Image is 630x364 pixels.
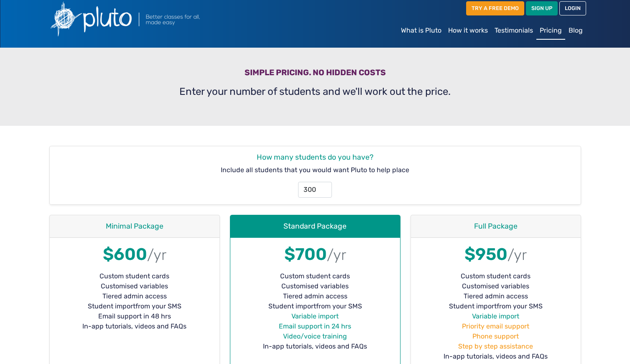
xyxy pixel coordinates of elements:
[237,331,393,341] li: Video/voice training
[56,271,213,281] li: Custom student cards
[536,22,565,40] a: Pricing
[237,301,393,311] li: Student import
[418,291,574,301] li: Tiered admin access
[237,341,393,351] li: In-app tutorials, videos and FAQs
[50,146,581,204] div: Include all students that you would want Pluto to help place
[56,291,213,301] li: Tiered admin access
[56,153,574,162] h4: How many students do you have?
[418,271,574,281] li: Custom student cards
[508,246,527,264] small: /yr
[418,281,574,291] li: Customised variables
[316,301,362,311] span: from your SMS
[49,84,581,99] p: Enter your number of students and we'll work out the price.
[56,311,213,321] li: Email support in 48 hrs
[526,1,558,15] a: SIGN UP
[147,246,166,264] small: /yr
[237,321,393,331] li: Email support in 24 hrs
[565,22,586,39] a: Blog
[418,311,574,321] li: Variable import
[418,244,574,265] h1: $950
[418,301,574,311] li: Student import
[418,222,574,231] h4: Full Package
[398,22,445,39] a: What is Pluto
[466,1,524,15] a: TRY A FREE DEMO
[237,271,393,281] li: Custom student cards
[135,301,181,311] span: from your SMS
[56,281,213,291] li: Customised variables
[237,281,393,291] li: Customised variables
[56,301,213,311] li: Student import
[237,291,393,301] li: Tiered admin access
[237,222,393,231] h4: Standard Package
[418,341,574,351] li: Step by step assistance
[237,311,393,321] li: Variable import
[49,68,581,81] h3: Simple pricing. No hidden costs
[327,246,346,264] small: /yr
[445,22,491,39] a: How it works
[559,1,586,15] a: LOGIN
[237,244,393,265] h1: $700
[56,321,213,331] li: In-app tutorials, videos and FAQs
[497,301,543,311] span: from your SMS
[418,321,574,331] li: Priority email support
[491,22,536,39] a: Testimonials
[56,222,213,231] h4: Minimal Package
[418,331,574,341] li: Phone support
[418,351,574,361] li: In-app tutorials, videos and FAQs
[56,244,213,265] h1: $600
